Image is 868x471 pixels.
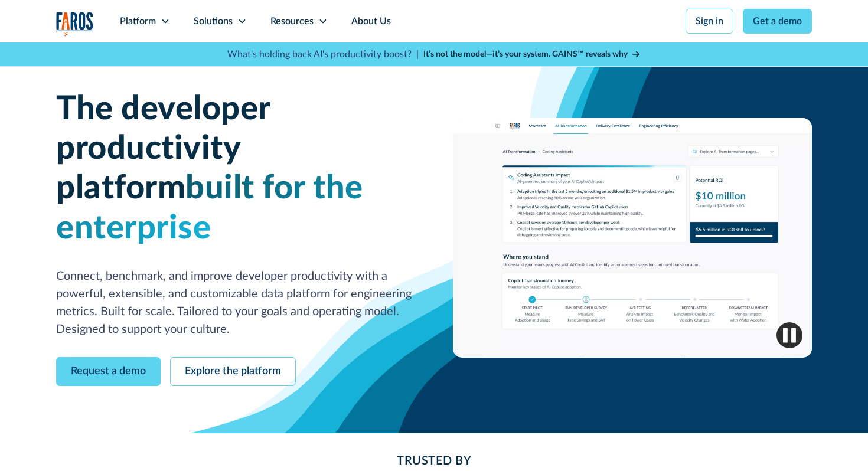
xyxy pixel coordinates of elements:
[56,267,415,338] p: Connect, benchmark, and improve developer productivity with a powerful, extensible, and customiza...
[56,90,415,248] h1: The developer productivity platform
[56,357,161,386] a: Request a demo
[120,14,156,28] div: Platform
[194,14,233,28] div: Solutions
[170,357,296,386] a: Explore the platform
[270,14,314,28] div: Resources
[776,322,802,348] img: Pause video
[56,12,94,36] img: Logo of the analytics and reporting company Faros.
[56,12,94,36] a: home
[686,9,733,34] a: Sign in
[227,47,419,61] p: What's holding back AI's productivity boost? |
[743,9,812,34] a: Get a demo
[423,50,628,58] strong: It’s not the model—it’s your system. GAINS™ reveals why
[151,452,717,470] h2: Trusted By
[423,48,641,61] a: It’s not the model—it’s your system. GAINS™ reveals why
[56,172,363,244] span: built for the enterprise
